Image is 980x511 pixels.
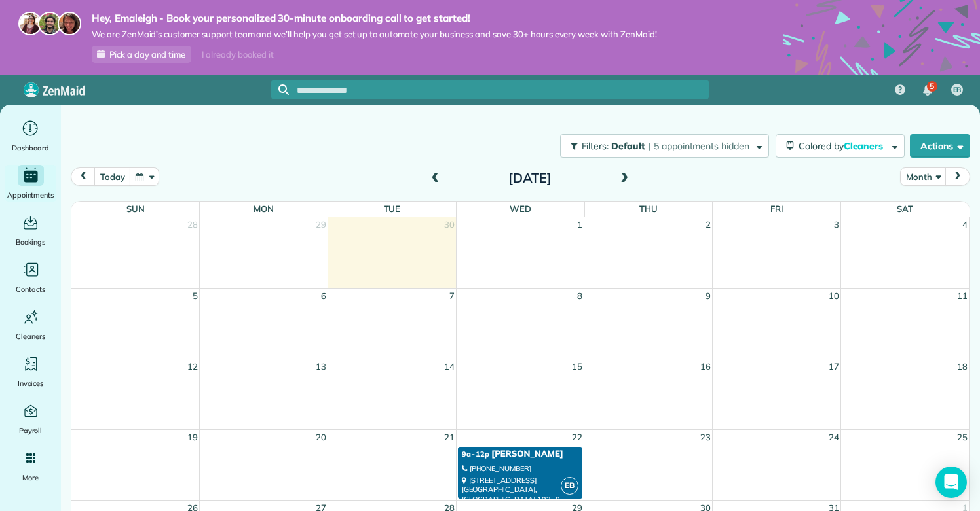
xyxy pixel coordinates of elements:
a: Cleaners [5,306,56,343]
span: EB [561,477,578,495]
strong: Hey, Emaleigh - Book your personalized 30-minute onboarding call to get started! [92,12,657,25]
button: Month [900,167,946,185]
a: 3 [833,217,840,233]
button: Focus search [271,84,289,95]
a: 7 [448,289,456,304]
a: 20 [314,430,328,446]
span: Colored by [799,140,888,152]
span: Sat [897,203,913,214]
span: Contacts [16,283,45,296]
span: Dashboard [12,141,49,154]
a: 19 [186,430,199,446]
a: Contacts [5,259,56,296]
nav: Main [884,75,980,105]
span: Sun [126,203,145,214]
a: Payroll [5,400,56,437]
a: 30 [443,217,456,233]
button: Colored byCleaners [776,134,905,158]
button: next [945,167,970,185]
img: jorge-587dff0eeaa6aab1f244e6dc62b8924c3b6ad411094392a53c71c6c4a576187d.jpg [38,12,62,35]
a: 16 [699,359,712,375]
span: Filters: [582,140,609,152]
a: 12 [186,359,199,375]
span: Appointments [7,188,54,202]
span: Fri [770,203,783,214]
a: Pick a day and time [92,46,191,63]
a: Appointments [5,165,56,202]
span: 9a - 12p [462,449,490,459]
span: [PERSON_NAME] [491,449,563,459]
a: 21 [443,430,456,446]
a: 14 [443,359,456,375]
div: I already booked it [194,46,281,63]
a: 5 [191,289,199,304]
a: Invoices [5,353,56,390]
a: Filters: Default | 5 appointments hidden [554,134,769,158]
span: Default [611,140,646,152]
span: Payroll [19,424,43,437]
span: More [22,471,39,484]
a: 28 [186,217,199,233]
a: 1 [576,217,584,233]
div: Open Intercom Messenger [935,467,967,498]
span: Mon [254,203,274,214]
svg: Focus search [278,84,289,95]
a: 4 [961,217,969,233]
span: Wed [510,203,531,214]
span: Cleaners [16,330,45,343]
div: [PHONE_NUMBER] [462,464,579,473]
span: | 5 appointments hidden [649,140,749,152]
h2: [DATE] [448,171,612,185]
span: Thu [639,203,658,214]
a: 24 [827,430,840,446]
a: 18 [956,359,969,375]
span: Tue [384,203,401,214]
button: Actions [910,134,970,158]
a: 25 [956,430,969,446]
span: EB [953,85,962,96]
a: 15 [571,359,584,375]
div: 5 unread notifications [914,76,941,105]
a: 2 [704,217,712,233]
a: 13 [314,359,328,375]
span: We are ZenMaid’s customer support team and we’ll help you get set up to automate your business an... [92,29,657,40]
button: today [94,167,130,185]
button: Filters: Default | 5 appointments hidden [560,134,769,158]
a: 8 [576,289,584,304]
a: 9 [704,289,712,304]
a: 22 [571,430,584,446]
a: 10 [827,289,840,304]
span: Bookings [16,236,46,249]
span: Cleaners [844,140,886,152]
span: Pick a day and time [109,49,185,60]
a: Bookings [5,212,56,249]
a: 11 [956,289,969,304]
a: Dashboard [5,118,56,154]
span: Invoices [18,377,44,390]
button: prev [71,167,96,185]
a: 6 [320,289,328,304]
span: 5 [930,81,934,92]
img: maria-72a9807cf96188c08ef61303f053569d2e2a8a1cde33d635c8a3ac13582a053d.jpg [18,12,42,35]
a: 23 [699,430,712,446]
div: [STREET_ADDRESS] [GEOGRAPHIC_DATA], [GEOGRAPHIC_DATA] 19350 [462,476,579,504]
a: 17 [827,359,840,375]
img: michelle-19f622bdf1676172e81f8f8fba1fb50e276960ebfe0243fe18214015130c80e4.jpg [58,12,81,35]
a: 29 [314,217,328,233]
